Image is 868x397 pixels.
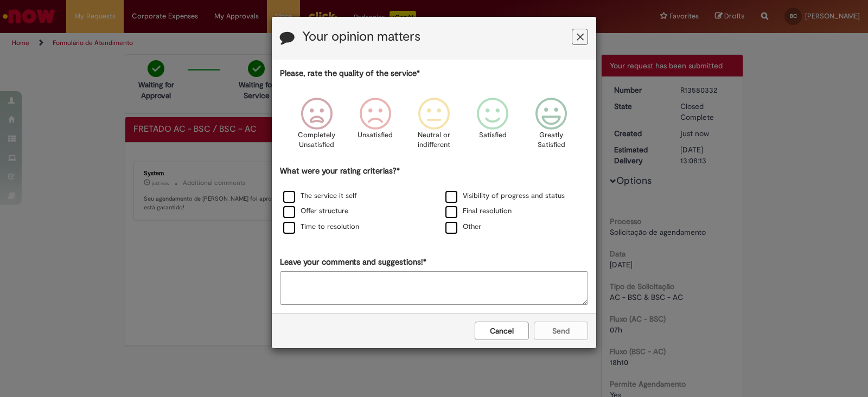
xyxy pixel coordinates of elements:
label: Visibility of progress and status [445,191,565,201]
p: Greatly Satisfied [532,130,571,150]
div: Unsatisfied [348,89,403,164]
p: Completely Unsatisfied [297,130,336,150]
label: Other [445,222,481,232]
p: Neutral or indifferent [414,130,454,150]
label: The service it self [283,191,357,201]
p: Unsatisfied [358,130,393,140]
label: Please, rate the quality of the service* [280,68,420,79]
div: Completely Unsatisfied [289,89,344,164]
button: Cancel [475,322,529,340]
p: Satisfied [479,130,507,140]
label: Time to resolution [283,222,359,232]
div: What were your rating criterias?* [280,165,588,235]
label: Final resolution [445,206,512,216]
div: Greatly Satisfied [524,89,579,164]
div: Satisfied [465,89,520,164]
label: Offer structure [283,206,348,216]
div: Neutral or indifferent [406,89,462,164]
label: Your opinion matters [302,30,420,44]
label: Leave your comments and suggestions!* [280,257,426,268]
